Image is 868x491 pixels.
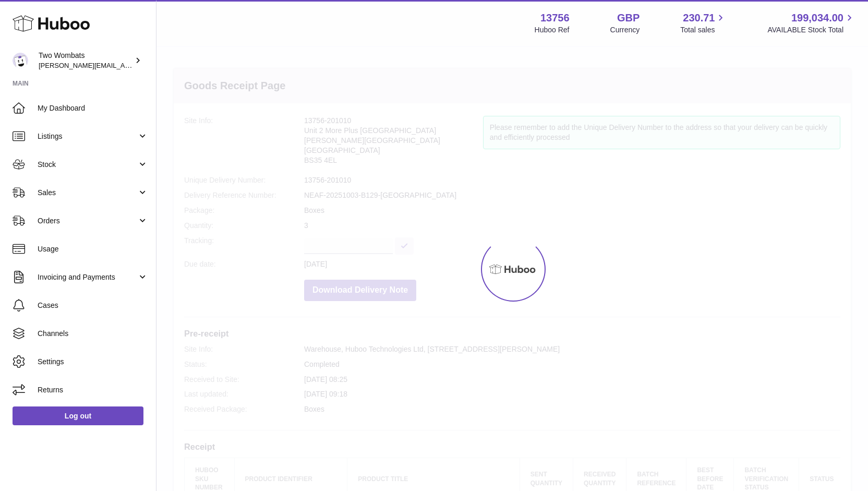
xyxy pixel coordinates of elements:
[38,131,137,141] span: Listings
[610,25,640,35] div: Currency
[13,406,143,425] a: Log out
[39,51,132,70] div: Two Wombats
[38,103,148,113] span: My Dashboard
[791,11,843,25] span: 199,034.00
[683,11,715,25] span: 230.71
[617,11,640,25] strong: GBP
[680,25,727,35] span: Total sales
[535,25,570,35] div: Huboo Ref
[38,244,148,254] span: Usage
[38,301,148,310] span: Cases
[38,329,148,339] span: Channels
[38,160,137,170] span: Stock
[38,272,137,282] span: Invoicing and Payments
[767,11,855,35] a: 199,034.00 AVAILABLE Stock Total
[13,53,28,68] img: philip.carroll@twowombats.com
[38,216,137,226] span: Orders
[680,11,727,35] a: 230.71 Total sales
[39,61,265,69] span: [PERSON_NAME][EMAIL_ADDRESS][PERSON_NAME][DOMAIN_NAME]
[38,357,148,367] span: Settings
[540,11,570,25] strong: 13756
[767,25,855,35] span: AVAILABLE Stock Total
[38,385,148,395] span: Returns
[38,188,137,198] span: Sales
